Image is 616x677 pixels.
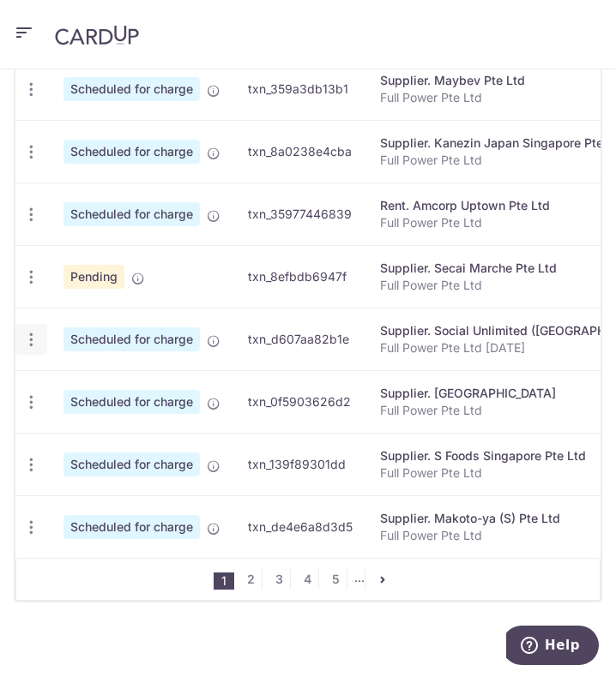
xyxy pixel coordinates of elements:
span: Scheduled for charge [63,202,200,226]
td: txn_8efbdb6947f [234,245,366,308]
span: Scheduled for charge [63,390,200,414]
a: 5 [326,569,347,590]
a: 3 [269,569,290,590]
a: 4 [298,569,318,590]
span: Scheduled for charge [63,327,200,351]
span: Scheduled for charge [63,515,200,539]
span: Scheduled for charge [63,140,200,164]
span: Pending [63,265,124,289]
td: txn_359a3db13b1 [234,57,366,120]
iframe: Opens a widget where you can find more information [506,626,599,668]
span: Scheduled for charge [63,77,200,101]
td: txn_139f89301dd [234,433,366,495]
td: txn_35977446839 [234,183,366,245]
li: ... [354,569,365,590]
img: CardUp [55,25,139,45]
nav: pager [214,559,403,600]
td: txn_de4e6a8d3d5 [234,495,366,558]
a: 2 [241,569,262,590]
td: txn_d607aa82b1e [234,308,366,370]
td: txn_0f5903626d2 [234,370,366,433]
span: Scheduled for charge [63,452,200,476]
td: txn_8a0238e4cba [234,120,366,183]
li: 1 [214,572,234,590]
